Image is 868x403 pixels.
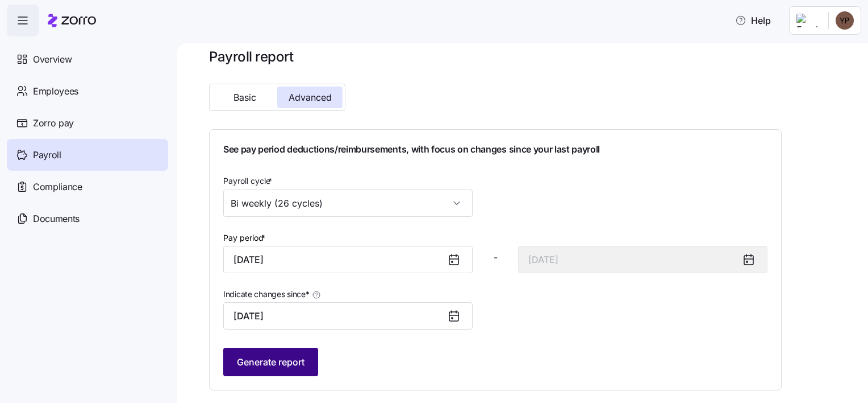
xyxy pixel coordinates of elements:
[223,246,473,273] input: Start date
[289,93,332,102] span: Advanced
[33,180,82,194] span: Compliance
[33,148,61,162] span: Payroll
[33,212,80,226] span: Documents
[33,52,72,67] span: Overview
[237,355,304,369] span: Generate report
[33,84,78,98] span: Employees
[7,43,168,75] a: Overview
[7,139,168,171] a: Payroll
[223,175,274,187] label: Payroll cycle
[7,107,168,139] a: Zorro pay
[494,250,498,265] span: -
[7,203,168,235] a: Documents
[836,11,854,30] img: 1a8d1e34e8936ee5f73660366535aa3c
[33,116,74,130] span: Zorro pay
[7,171,168,203] a: Compliance
[223,143,767,155] h1: See pay period deductions/reimbursements, with focus on changes since your last payroll
[209,48,782,65] h1: Payroll report
[726,9,780,32] button: Help
[233,93,256,102] span: Basic
[223,289,310,300] span: Indicate changes since *
[796,14,819,27] img: Employer logo
[735,14,771,27] span: Help
[223,232,268,244] label: Pay period
[223,190,473,217] input: Payroll cycle
[518,246,767,273] input: End date
[223,302,473,330] input: Date of last payroll update
[223,348,318,376] button: Generate report
[7,75,168,107] a: Employees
